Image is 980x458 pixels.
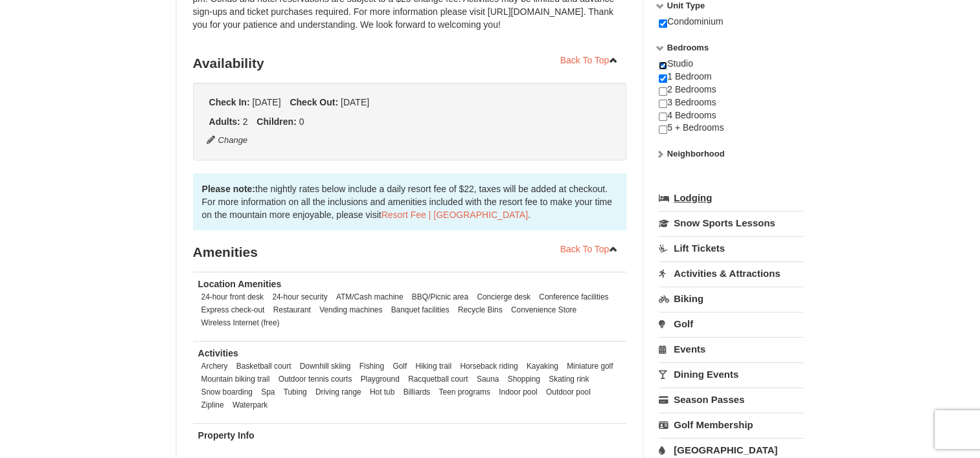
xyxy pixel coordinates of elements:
strong: Bedrooms [667,43,709,52]
li: Kayaking [523,360,562,373]
strong: Please note: [202,184,255,194]
a: Resort Fee | [GEOGRAPHIC_DATA] [382,210,528,220]
li: Concierge desk [473,290,534,303]
strong: Activities [198,348,238,358]
li: Sauna [473,373,502,386]
li: Convenience Store [508,303,580,316]
li: Downhill skiing [297,360,354,373]
a: Events [659,337,803,361]
div: Studio 1 Bedroom 2 Bedrooms 3 Bedrooms 4 Bedrooms 5 + Bedrooms [659,58,803,147]
li: Shopping [505,373,543,386]
li: Banquet facilities [388,303,453,316]
li: Fishing [356,360,387,373]
li: 24-hour front desk [198,290,268,303]
a: Dining Events [659,362,803,386]
li: BBQ/Picnic area [409,290,472,303]
li: Horseback riding [457,360,521,373]
a: Back To Top [552,50,627,70]
li: Billiards [400,386,434,398]
li: Vending machines [316,303,385,316]
li: Snow boarding [198,386,256,398]
li: Playground [358,373,403,386]
span: [DATE] [341,97,369,107]
strong: Check In: [209,97,250,107]
li: ATM/Cash machine [333,290,407,303]
a: Lift Tickets [659,236,803,260]
li: Basketball court [233,360,295,373]
h3: Amenities [193,239,627,265]
li: Express check-out [198,303,268,316]
li: Indoor pool [496,386,541,398]
div: the nightly rates below include a daily resort fee of $22, taxes will be added at checkout. For m... [193,173,627,230]
li: Skating rink [545,373,592,386]
li: Zipline [198,398,227,411]
li: Waterpark [229,398,271,411]
li: Conference facilities [536,290,611,303]
a: Lodging [659,186,803,210]
strong: Neighborhood [667,149,725,158]
li: Outdoor pool [543,386,594,398]
strong: Children: [256,116,296,127]
strong: Check Out: [290,97,338,107]
a: Biking [659,287,803,311]
span: 0 [299,116,304,127]
li: Golf [389,360,410,373]
li: 24-hour security [269,290,330,303]
li: Racquetball court [405,373,472,386]
strong: Property Info [198,430,255,441]
a: Golf [659,312,803,336]
a: Season Passes [659,387,803,411]
li: Driving range [312,386,365,398]
li: Restaurant [270,303,314,316]
a: Golf Membership [659,413,803,437]
li: Hiking trail [412,360,455,373]
li: Outdoor tennis courts [275,373,356,386]
button: Change [206,133,249,147]
li: Archery [198,360,231,373]
a: Snow Sports Lessons [659,211,803,235]
h3: Availability [193,50,627,76]
li: Hot tub [367,386,398,398]
strong: Adults: [209,116,240,127]
a: Activities & Attractions [659,261,803,285]
strong: Location Amenities [198,279,282,289]
a: Back To Top [552,239,627,259]
span: 2 [243,116,248,127]
li: Mountain biking trail [198,373,273,386]
li: Tubing [280,386,310,398]
li: Spa [258,386,278,398]
li: Miniature golf [564,360,616,373]
li: Wireless Internet (free) [198,316,283,329]
div: Condominium [659,16,803,41]
li: Teen programs [436,386,494,398]
strong: Unit Type [667,1,705,10]
span: [DATE] [252,97,280,107]
li: Recycle Bins [455,303,506,316]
